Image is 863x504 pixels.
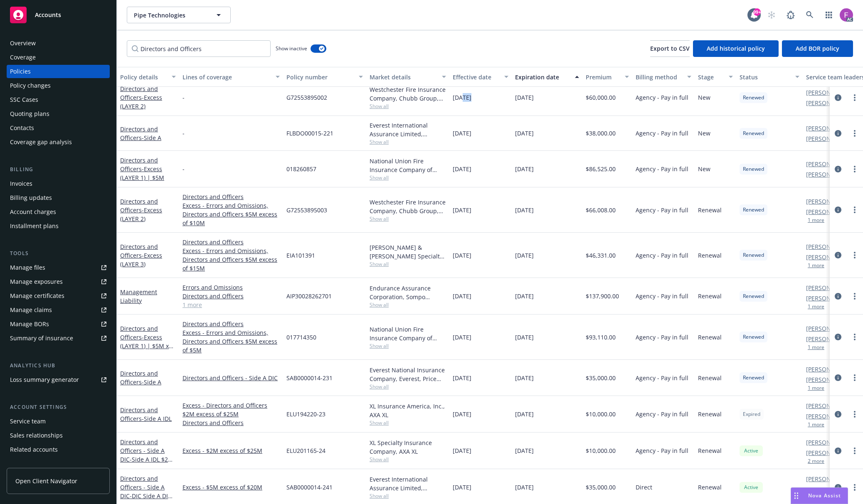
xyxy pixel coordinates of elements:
span: Renewed [743,206,764,214]
span: $35,000.00 [586,483,616,492]
span: SAB0000014-231 [286,374,333,382]
a: Excess - Directors and Officers $2M excess of $25M [182,401,280,418]
span: $66,008.00 [586,206,616,214]
a: [PERSON_NAME] [806,242,853,251]
span: - [182,93,185,102]
span: Renewal [698,251,722,260]
button: Premium [582,67,632,87]
div: Overview [10,37,36,50]
a: Directors and Officers - Side A DIC [120,438,173,472]
div: Drag to move [791,488,801,504]
span: Renewal [698,483,722,492]
span: Renewal [698,446,722,455]
a: 1 more [182,300,280,309]
div: Westchester Fire Insurance Company, Chubb Group, CRC Group [370,85,446,103]
span: Agency - Pay in full [636,129,688,138]
span: Export to CSV [650,44,690,52]
div: XL Specialty Insurance Company, AXA XL [370,438,446,456]
span: Renewed [743,333,764,341]
span: 017714350 [286,333,316,342]
span: Manage exposures [7,275,110,288]
span: [DATE] [515,206,534,214]
div: Account settings [7,403,110,411]
span: - Excess (LAYER 3) [120,251,162,268]
div: Manage BORs [10,317,49,331]
span: AIP30028262701 [286,292,332,300]
span: Direct [636,483,652,492]
button: Effective date [449,67,512,87]
a: circleInformation [833,373,843,383]
a: Coverage gap analysis [7,135,110,149]
span: Accounts [35,12,61,18]
span: [DATE] [515,374,534,382]
div: Endurance Assurance Corporation, Sompo International [370,284,446,301]
a: [PERSON_NAME] [806,438,853,447]
span: [DATE] [453,446,471,455]
span: Agency - Pay in full [636,165,688,173]
a: Start snowing [763,7,780,23]
a: Excess - $5M excess of $20M [182,483,280,492]
span: Agency - Pay in full [636,251,688,260]
span: $46,331.00 [586,251,616,260]
span: Renewed [743,293,764,300]
button: Expiration date [512,67,582,87]
div: Installment plans [10,219,59,233]
span: Show inactive [276,45,307,52]
span: New [698,93,710,102]
a: Directors and Officers [120,125,161,142]
span: Add BOR policy [796,44,839,52]
span: Active [743,484,759,491]
a: [PERSON_NAME] [806,334,853,343]
a: Management Liability [120,288,157,305]
a: more [850,332,860,342]
button: Export to CSV [650,40,690,57]
span: Renewal [698,374,722,382]
span: [DATE] [515,446,534,455]
button: Market details [366,67,449,87]
a: Service team [7,415,110,428]
span: $93,110.00 [586,333,616,342]
a: Loss summary generator [7,373,110,386]
span: - [182,165,185,173]
div: Billing [7,165,110,174]
span: Show all [370,342,446,349]
a: more [850,128,860,138]
a: more [850,93,860,103]
span: FLBDO00015-221 [286,129,333,138]
div: Policy number [286,73,354,81]
span: [DATE] [515,93,534,102]
span: [DATE] [515,165,534,173]
a: Overview [7,37,110,50]
div: Billing method [636,73,682,81]
div: Everest International Assurance Limited, Everest, [PERSON_NAME] [370,121,446,138]
div: Contacts [10,121,34,135]
span: SAB0000014-241 [286,483,333,492]
span: Renewed [743,94,764,101]
a: more [850,250,860,260]
div: National Union Fire Insurance Company of [GEOGRAPHIC_DATA], [GEOGRAPHIC_DATA], AIG, CRC Group [370,325,446,342]
input: Filter by keyword... [127,40,271,57]
a: Errors and Omissions [182,283,280,292]
span: [DATE] [453,251,471,260]
span: ELU201165-24 [286,446,325,455]
span: [DATE] [453,333,471,342]
a: Excess - Errors and Omissions, Directors and Officers $5M excess of $10M [182,201,280,227]
span: Agency - Pay in full [636,333,688,342]
span: Agency - Pay in full [636,374,688,382]
div: Loss summary generator [10,373,79,386]
a: [PERSON_NAME] [806,365,853,374]
span: New [698,129,710,138]
div: Coverage [10,51,36,64]
span: Show all [370,301,446,308]
div: Tools [7,249,110,258]
span: [DATE] [453,374,471,382]
div: Stage [698,73,724,81]
div: National Union Fire Insurance Company of [GEOGRAPHIC_DATA], [GEOGRAPHIC_DATA], AIG, CRC Group [370,157,446,174]
button: 1 more [808,386,824,391]
a: Directors and Officers [120,85,162,110]
span: Show all [370,103,446,110]
a: Directors and Officers [120,406,172,423]
a: more [850,291,860,301]
a: circleInformation [833,250,843,260]
a: [PERSON_NAME] [806,474,853,483]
